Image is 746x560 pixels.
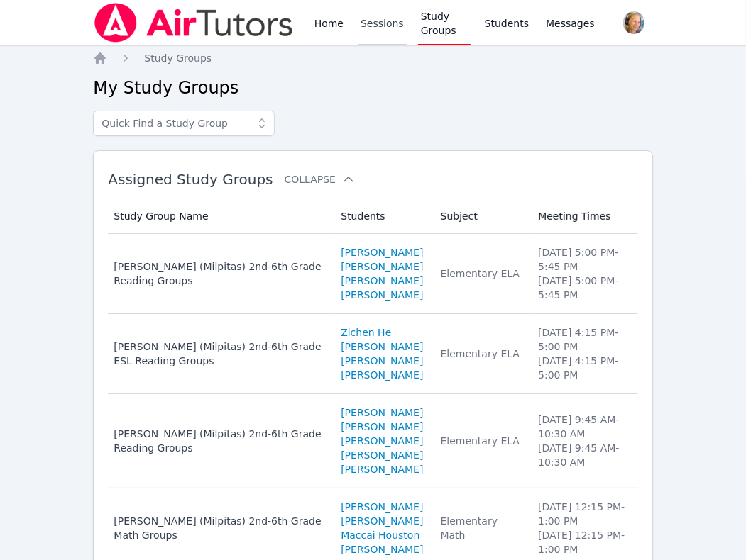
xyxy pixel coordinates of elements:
[108,234,637,314] tr: [PERSON_NAME] (Milpitas) 2nd-6th Grade Reading Groups[PERSON_NAME][PERSON_NAME][PERSON_NAME][PERS...
[538,354,629,382] li: [DATE] 4:15 PM - 5:00 PM
[114,340,324,368] div: [PERSON_NAME] (Milpitas) 2nd-6th Grade ESL Reading Groups
[93,77,652,99] h2: My Study Groups
[341,259,423,274] a: [PERSON_NAME]
[441,267,522,281] div: Elementary ELA
[341,325,391,340] a: Zichen He
[108,394,637,488] tr: [PERSON_NAME] (Milpitas) 2nd-6th Grade Reading Groups[PERSON_NAME][PERSON_NAME][PERSON_NAME][PERS...
[341,514,423,528] a: [PERSON_NAME]
[108,199,332,234] th: Study Group Name
[108,171,273,188] span: Assigned Study Groups
[546,16,595,30] span: Messages
[341,542,423,556] a: [PERSON_NAME]
[341,354,423,368] a: [PERSON_NAME]
[341,462,423,476] a: [PERSON_NAME]
[114,427,324,455] div: [PERSON_NAME] (Milpitas) 2nd-6th Grade Reading Groups
[538,441,629,469] li: [DATE] 9:45 AM - 10:30 AM
[341,288,423,302] a: [PERSON_NAME]
[341,448,423,462] a: [PERSON_NAME]
[341,405,423,420] a: [PERSON_NAME]
[341,528,419,542] a: Maccai Houston
[114,514,324,542] div: [PERSON_NAME] (Milpitas) 2nd-6th Grade Math Groups
[538,528,629,556] li: [DATE] 12:15 PM - 1:00 PM
[93,111,275,136] input: Quick Find a Study Group
[93,3,294,43] img: Air Tutors
[530,199,637,234] th: Meeting Times
[538,500,629,528] li: [DATE] 12:15 PM - 1:00 PM
[441,514,522,542] div: Elementary Math
[538,245,629,274] li: [DATE] 5:00 PM - 5:45 PM
[93,51,652,65] nav: Breadcrumb
[538,325,629,354] li: [DATE] 4:15 PM - 5:00 PM
[538,413,629,441] li: [DATE] 9:45 AM - 10:30 AM
[538,274,629,302] li: [DATE] 5:00 PM - 5:45 PM
[341,368,423,382] a: [PERSON_NAME]
[108,314,637,394] tr: [PERSON_NAME] (Milpitas) 2nd-6th Grade ESL Reading GroupsZichen He[PERSON_NAME][PERSON_NAME][PERS...
[341,434,423,448] a: [PERSON_NAME]
[332,199,432,234] th: Students
[441,347,522,361] div: Elementary ELA
[441,434,522,448] div: Elementary ELA
[144,51,212,65] a: Study Groups
[341,500,423,514] a: [PERSON_NAME]
[432,199,530,234] th: Subject
[285,172,356,186] button: Collapse
[114,259,324,288] div: [PERSON_NAME] (Milpitas) 2nd-6th Grade Reading Groups
[341,274,423,288] a: [PERSON_NAME]
[341,340,423,354] a: [PERSON_NAME]
[341,245,423,259] a: [PERSON_NAME]
[341,420,423,434] a: [PERSON_NAME]
[144,52,212,64] span: Study Groups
